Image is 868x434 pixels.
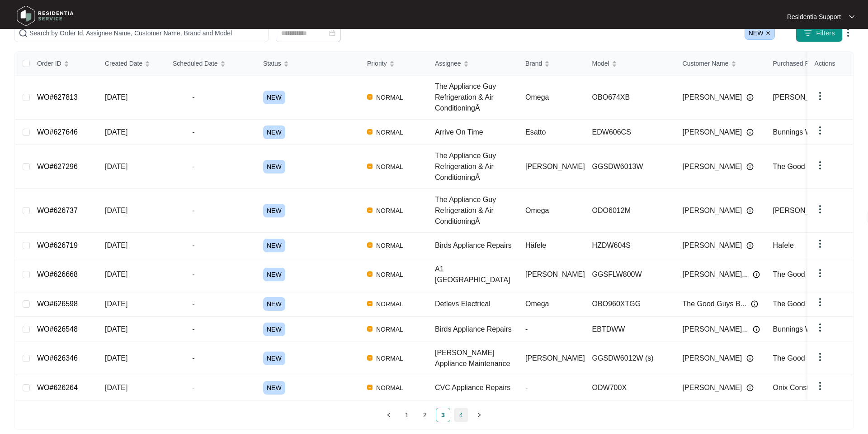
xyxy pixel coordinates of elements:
img: Info icon [746,94,754,101]
span: Customer Name [683,58,729,68]
span: - [173,353,214,364]
span: NEW [263,125,285,139]
span: NEW [263,160,285,174]
div: Detlevs Electrical [435,299,518,309]
img: Info icon [746,163,754,170]
th: Purchased From [766,52,856,76]
span: Status [263,58,281,68]
span: Model [592,58,609,68]
span: - [173,92,214,103]
div: The Appliance Guy Refrigeration & Air ConditioningÂ [435,81,518,114]
div: The Appliance Guy Refrigeration & Air ConditioningÂ [435,194,518,227]
span: [PERSON_NAME] [683,240,742,251]
input: Search by Order Id, Assignee Name, Customer Name, Brand and Model [29,28,264,38]
span: Häfele [525,241,546,249]
img: Info icon [753,271,760,278]
a: WO#626598 [37,300,78,308]
th: Order ID [30,52,98,76]
li: 1 [400,408,414,422]
li: 4 [454,408,468,422]
td: HZDW604S [585,233,675,258]
span: NEW [263,381,285,395]
span: Omega [525,207,549,214]
span: NEW [263,239,285,252]
a: WO#626668 [37,270,78,278]
a: WO#626719 [37,241,78,249]
img: dropdown arrow [815,238,826,249]
span: NEW [263,91,285,104]
img: Info icon [746,384,754,391]
td: EBTDWW [585,317,675,342]
span: Brand [525,58,542,68]
span: Created Date [105,58,142,68]
div: Birds Appliance Repairs [435,324,518,335]
span: Omega [525,93,549,101]
button: right [472,408,486,422]
span: NORMAL [373,299,407,309]
a: WO#626737 [37,207,78,214]
th: Actions [807,52,853,76]
img: Vercel Logo [367,355,373,361]
span: - [173,127,214,138]
span: [DATE] [105,128,127,136]
img: Vercel Logo [367,164,373,169]
span: - [173,299,214,309]
div: CVC Appliance Repairs [435,382,518,393]
td: GGSDW6013W [585,145,675,189]
th: Brand [518,52,585,76]
span: NORMAL [373,161,407,172]
a: WO#627646 [37,128,78,136]
img: Vercel Logo [367,242,373,248]
span: Hafele [773,241,794,249]
span: - [173,382,214,393]
img: dropdown arrow [815,125,826,136]
span: [DATE] [105,270,127,278]
span: NEW [263,352,285,365]
span: Bunnings Warehouse [773,325,842,333]
th: Status [256,52,360,76]
th: Assignee [428,52,518,76]
span: NORMAL [373,324,407,335]
a: 4 [454,408,468,422]
img: dropdown arrow [815,322,826,333]
span: [PERSON_NAME]... [683,269,748,280]
img: Vercel Logo [367,94,373,100]
img: dropdown arrow [849,14,854,19]
span: The Good Guys [773,270,824,278]
div: [PERSON_NAME] Appliance Maintenance [435,347,518,369]
img: dropdown arrow [815,268,826,279]
img: dropdown arrow [843,27,854,38]
a: WO#627813 [37,93,78,101]
span: [PERSON_NAME] [525,163,585,170]
img: search-icon [19,29,28,38]
span: Order ID [37,58,61,68]
td: GGSDW6012W (s) [585,342,675,375]
th: Created Date [98,52,165,76]
span: Omega [525,300,549,308]
span: Esatto [525,128,546,136]
span: NEW [263,297,285,311]
span: Bunnings Warehouse [773,128,842,136]
img: Vercel Logo [367,301,373,306]
span: - [525,384,528,391]
th: Model [585,52,675,76]
li: 3 [436,408,450,422]
span: [PERSON_NAME] [683,353,742,364]
a: 1 [400,408,414,422]
img: filter icon [803,29,812,38]
span: NEW [263,323,285,336]
span: NEW [263,204,285,217]
a: 2 [418,408,432,422]
div: Arrive On Time [435,127,518,138]
td: ODW700X [585,375,675,400]
span: left [386,412,392,418]
button: filter iconFilters [796,24,843,42]
td: OBO674XB [585,76,675,120]
a: WO#627296 [37,163,78,170]
span: right [476,412,482,418]
img: Vercel Logo [367,129,373,135]
span: NORMAL [373,92,407,103]
div: The Appliance Guy Refrigeration & Air ConditioningÂ [435,150,518,183]
a: WO#626346 [37,354,78,362]
p: Residentia Support [787,12,841,21]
